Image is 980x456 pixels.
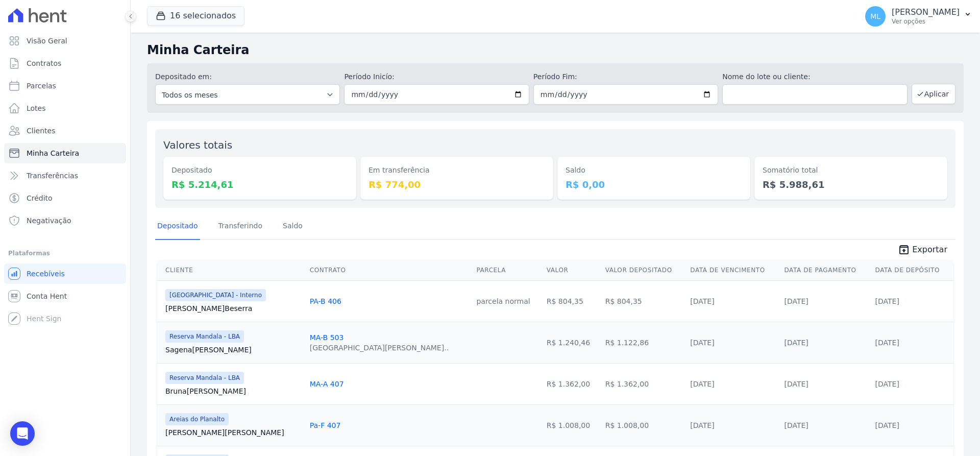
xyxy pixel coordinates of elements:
td: R$ 1.122,86 [601,322,687,363]
div: [GEOGRAPHIC_DATA][PERSON_NAME].. [310,343,449,353]
div: Plataformas [8,247,122,259]
a: [PERSON_NAME]Beserra [165,303,302,314]
a: Sagena[PERSON_NAME] [165,345,302,355]
a: [DATE] [690,421,714,429]
a: Bruna[PERSON_NAME] [165,386,302,396]
a: [DATE] [875,297,899,305]
span: Reserva Mandala - LBA [165,330,244,343]
span: Contratos [27,58,61,68]
span: Reserva Mandala - LBA [165,372,244,384]
th: Valor Depositado [601,260,687,281]
a: MA-A 407 [310,380,344,388]
span: Lotes [27,103,46,113]
span: Visão Geral [27,36,67,46]
a: MA-B 503 [310,333,344,342]
p: [PERSON_NAME] [892,7,960,17]
td: R$ 1.240,46 [543,322,601,363]
span: Recebíveis [27,269,65,279]
a: Transferências [4,165,126,186]
a: Lotes [4,98,126,118]
a: Contratos [4,53,126,74]
a: [DATE] [875,421,899,429]
label: Período Fim: [533,71,718,82]
dt: Em transferência [369,165,545,176]
dt: Somatório total [763,165,939,176]
p: Ver opções [892,17,960,26]
th: Data de Depósito [871,260,953,281]
a: Pa-F 407 [310,421,341,429]
span: ML [870,13,880,20]
dt: Depositado [171,165,348,176]
a: [DATE] [690,380,714,388]
a: [DATE] [784,297,808,305]
th: Data de Pagamento [780,260,871,281]
th: Data de Vencimento [686,260,780,281]
dd: R$ 0,00 [566,178,742,191]
a: [DATE] [784,339,808,347]
label: Nome do lote ou cliente: [722,71,907,82]
dd: R$ 5.988,61 [763,178,939,191]
i: unarchive [898,244,910,256]
th: Contrato [306,260,473,281]
a: Conta Hent [4,286,126,306]
a: Minha Carteira [4,143,126,163]
span: Exportar [912,244,947,256]
span: Crédito [27,193,53,203]
a: [DATE] [690,297,714,305]
label: Período Inicío: [344,71,529,82]
span: Negativação [27,215,71,226]
span: Minha Carteira [27,148,79,158]
td: R$ 1.008,00 [543,404,601,446]
th: Cliente [157,260,306,281]
span: [GEOGRAPHIC_DATA] - Interno [165,289,266,301]
a: [DATE] [784,421,808,429]
dd: R$ 5.214,61 [171,178,348,191]
label: Depositado em: [155,73,212,81]
th: Valor [543,260,601,281]
a: unarchive Exportar [890,244,955,258]
span: Areias do Planalto [165,413,229,425]
td: R$ 1.362,00 [601,363,687,404]
button: Aplicar [912,84,955,104]
a: [DATE] [875,339,899,347]
span: Transferências [27,171,78,181]
td: R$ 1.362,00 [543,363,601,404]
a: [PERSON_NAME][PERSON_NAME] [165,427,302,438]
a: Negativação [4,210,126,231]
a: [DATE] [690,339,714,347]
a: Visão Geral [4,31,126,51]
td: R$ 804,35 [601,280,687,322]
span: Conta Hent [27,291,67,301]
a: Clientes [4,121,126,141]
td: R$ 804,35 [543,280,601,322]
a: [DATE] [784,380,808,388]
a: Parcelas [4,76,126,96]
dd: R$ 774,00 [369,178,545,191]
h2: Minha Carteira [147,41,964,59]
a: Crédito [4,188,126,208]
td: R$ 1.008,00 [601,404,687,446]
label: Valores totais [163,139,232,151]
div: Open Intercom Messenger [10,421,35,446]
a: parcela normal [476,297,530,305]
a: Recebíveis [4,263,126,284]
button: 16 selecionados [147,6,244,26]
a: Transferindo [216,213,265,240]
dt: Saldo [566,165,742,176]
a: [DATE] [875,380,899,388]
a: PA-B 406 [310,297,341,305]
span: Clientes [27,126,55,136]
a: Depositado [155,213,200,240]
span: Parcelas [27,81,56,91]
th: Parcela [472,260,542,281]
button: ML [PERSON_NAME] Ver opções [857,2,980,31]
a: Saldo [281,213,305,240]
